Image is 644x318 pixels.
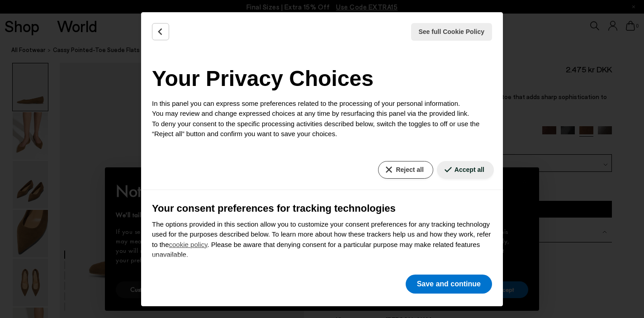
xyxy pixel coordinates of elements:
button: Back [152,23,169,40]
a: cookie policy - link opens in a new tab [169,241,208,248]
p: The options provided in this section allow you to customize your consent preferences for any trac... [152,219,492,260]
button: See full Cookie Policy [411,23,492,41]
button: Accept all [437,161,494,179]
button: Save and continue [406,275,492,294]
span: See full Cookie Policy [419,27,485,37]
p: In this panel you can express some preferences related to the processing of your personal informa... [152,99,492,139]
h2: Your Privacy Choices [152,62,492,95]
h3: Your consent preferences for tracking technologies [152,201,492,216]
button: Reject all [378,161,433,179]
